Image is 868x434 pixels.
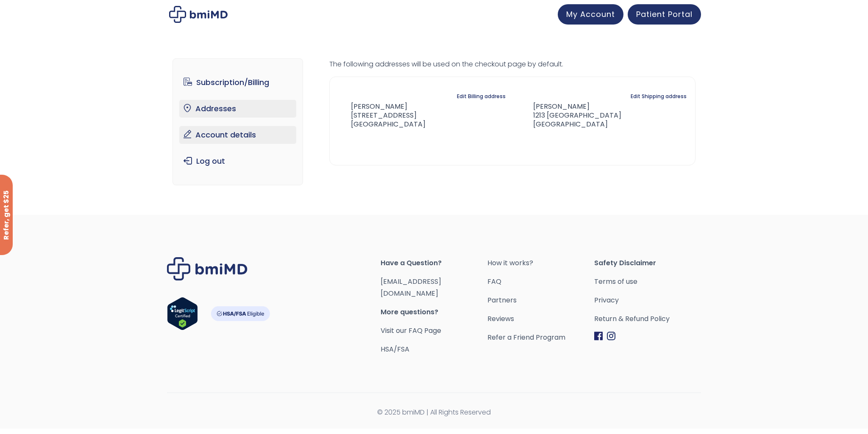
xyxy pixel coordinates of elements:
address: [PERSON_NAME] [STREET_ADDRESS] [GEOGRAPHIC_DATA] [338,102,426,129]
a: Verify LegitScript Approval for www.bmimd.com [167,297,198,334]
img: Brand Logo [167,257,248,280]
img: My account [169,6,228,23]
a: Edit Shipping address [631,91,687,102]
span: More questions? [381,306,487,318]
a: Return & Refund Policy [594,313,701,325]
a: Refer a Friend Program [487,332,594,343]
a: Patient Portal [628,4,701,25]
img: Instagram [607,332,615,341]
p: The following addresses will be used on the checkout page by default. [329,58,696,70]
img: Facebook [594,332,603,341]
a: Account details [179,126,297,144]
span: Safety Disclaimer [594,257,701,269]
a: My Account [558,4,623,25]
a: FAQ [487,276,594,288]
a: How it works? [487,257,594,269]
span: © 2025 bmiMD | All Rights Reserved [167,407,701,418]
img: HSA-FSA [211,306,270,321]
a: Subscription/Billing [179,74,297,91]
a: Edit Billing address [457,91,506,102]
a: Addresses [179,100,297,118]
a: Privacy [594,294,701,306]
a: [EMAIL_ADDRESS][DOMAIN_NAME] [381,277,441,298]
a: Visit our FAQ Page [381,326,441,335]
img: Verify Approval for www.bmimd.com [167,297,198,330]
span: My Account [566,9,615,19]
a: Terms of use [594,276,701,288]
a: Log out [179,152,297,170]
nav: Account pages [172,58,303,185]
a: Reviews [487,313,594,325]
span: Have a Question? [381,257,487,269]
a: Partners [487,294,594,306]
span: Patient Portal [636,9,693,19]
address: [PERSON_NAME] 1213 [GEOGRAPHIC_DATA] [GEOGRAPHIC_DATA] [520,102,621,129]
a: HSA/FSA [381,344,409,354]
